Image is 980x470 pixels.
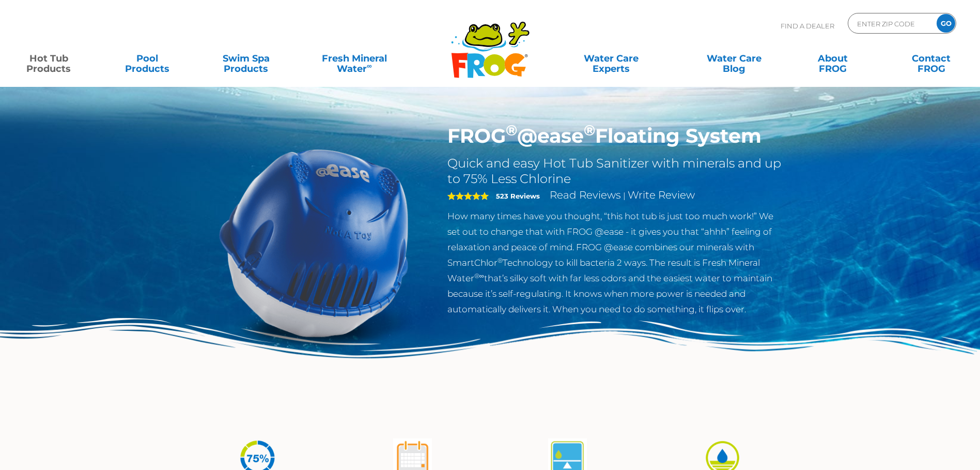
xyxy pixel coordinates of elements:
[474,272,484,280] sup: ®∞
[549,48,674,69] a: Water CareExperts
[506,121,517,139] sup: ®
[447,156,785,187] h2: Quick and easy Hot Tub Sanitizer with minerals and up to 75% Less Chlorine
[447,124,785,148] h1: FROG @ease Floating System
[937,14,955,33] input: GO
[893,48,970,69] a: ContactFROG
[10,48,87,69] a: Hot TubProducts
[856,16,926,31] input: Zip Code Form
[584,121,595,139] sup: ®
[306,48,402,69] a: Fresh MineralWater∞
[781,13,834,39] p: Find A Dealer
[695,48,772,69] a: Water CareBlog
[196,124,432,361] img: hot-tub-product-atease-system.png
[109,48,186,69] a: PoolProducts
[447,192,489,200] span: 5
[628,189,695,201] a: Write Review
[794,48,871,69] a: AboutFROG
[550,189,621,201] a: Read Reviews
[208,48,285,69] a: Swim SpaProducts
[497,256,503,264] sup: ®
[496,192,540,200] strong: 523 Reviews
[367,62,372,70] sup: ∞
[623,191,626,201] span: |
[447,208,785,317] p: How many times have you thought, “this hot tub is just too much work!” We set out to change that ...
